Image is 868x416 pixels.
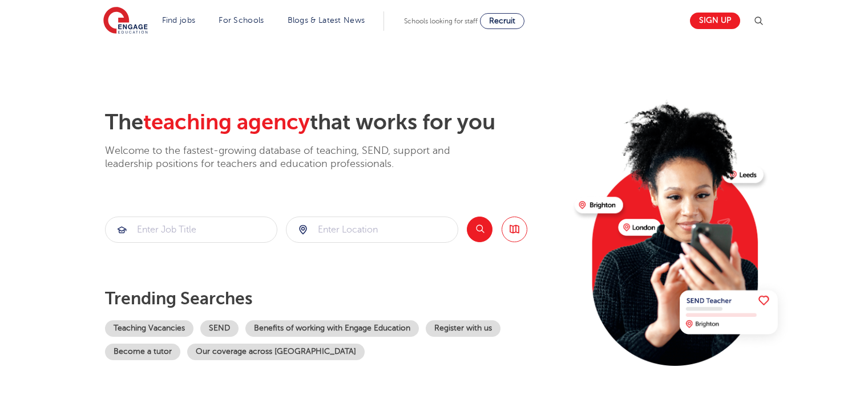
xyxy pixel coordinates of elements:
[105,109,566,136] h2: The that works for you
[105,217,277,243] div: Submit
[404,17,478,25] span: Schools looking for staff
[219,16,264,25] a: For Schools
[105,288,566,309] p: Trending searches
[105,344,180,360] a: Become a tutor
[286,217,458,242] input: Submit
[106,217,277,242] input: Submit
[103,7,148,35] img: Engage Education
[288,16,365,25] a: Blogs & Latest News
[467,217,492,242] button: Search
[105,320,193,337] a: Teaching Vacancies
[489,17,515,25] span: Recruit
[105,144,482,171] p: Welcome to the fastest-growing database of teaching, SEND, support and leadership positions for t...
[480,13,524,29] a: Recruit
[690,13,740,29] a: Sign up
[187,344,365,360] a: Our coverage across [GEOGRAPHIC_DATA]
[286,217,458,243] div: Submit
[200,320,239,337] a: SEND
[245,320,419,337] a: Benefits of working with Engage Education
[143,110,310,134] span: teaching agency
[426,320,500,337] a: Register with us
[162,16,196,25] a: Find jobs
